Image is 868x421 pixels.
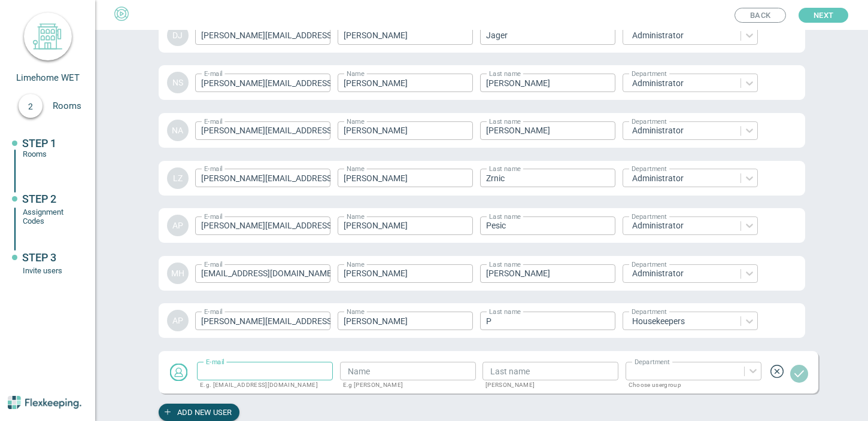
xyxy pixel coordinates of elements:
span: Limehome WET [16,72,80,83]
div: MH [167,263,189,284]
span: Rooms [53,100,95,111]
div: LZ [167,167,189,189]
span: STEP 3 [22,251,56,264]
span: STEP 2 [22,193,56,205]
div: Invite users [23,266,77,275]
span: Next [814,8,833,23]
p: E.g. [EMAIL_ADDRESS][DOMAIN_NAME] [200,382,324,388]
p: [PERSON_NAME] [485,382,610,388]
div: DJ [167,25,189,46]
div: NA [167,120,189,141]
div: AP [167,310,189,331]
span: Add new user [177,404,232,421]
button: Add new user [159,404,239,421]
p: Choose usergroup [629,382,753,388]
div: Rooms [23,150,77,158]
div: 2 [19,94,43,118]
div: Assignment Codes [23,208,77,225]
p: E.g [PERSON_NAME] [343,382,468,388]
span: Back [750,8,770,22]
button: Back [735,8,786,23]
div: NS [167,72,189,93]
span: STEP 1 [22,137,56,150]
div: AP [167,215,189,236]
button: Next [799,8,848,23]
